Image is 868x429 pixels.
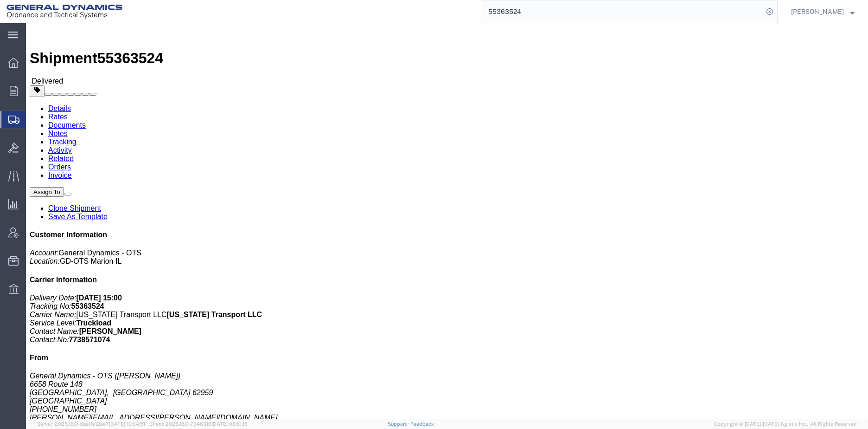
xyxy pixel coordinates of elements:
[6,5,122,19] img: logo
[714,420,857,428] span: Copyright © [DATE]-[DATE] Agistix Inc., All Rights Reserved
[791,6,855,17] button: [PERSON_NAME]
[410,421,434,427] a: Feedback
[26,23,868,419] iframe: FS Legacy Container
[109,421,145,427] span: [DATE] 10:04:51
[791,6,844,17] span: Russell Borum
[481,0,763,23] input: Search for shipment number, reference number
[149,421,248,427] span: Client: 2025.18.0-7346316
[211,421,248,427] span: [DATE] 08:10:16
[37,421,145,427] span: Server: 2025.18.0-daa1fe12ee7
[388,421,411,427] a: Support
